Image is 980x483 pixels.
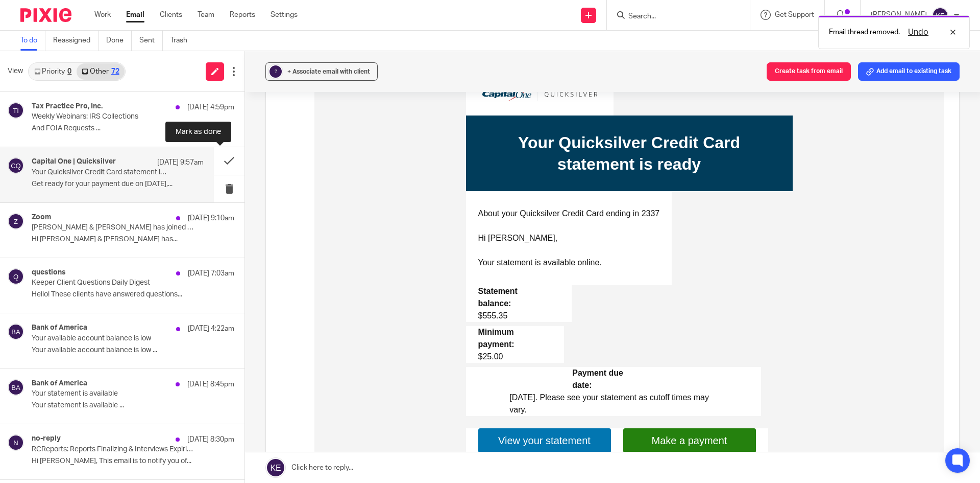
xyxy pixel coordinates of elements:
p: And FOIA Requests ... [32,124,234,133]
p: $555.35 [164,270,193,283]
p: [DATE] 9:57am [157,157,204,168]
strong: View your statement [176,389,284,413]
strong: Minimum payment: [164,288,200,309]
img: svg%3E [8,102,24,119]
a: Make a payment [309,389,442,413]
img: svg%3E [8,268,24,285]
p: Hi [PERSON_NAME] & [PERSON_NAME] has... [32,235,234,244]
img: Capital One | Quicksilver [164,38,287,68]
p: Your statement is available [32,389,194,398]
span: Sign in [175,17,193,26]
a: Team [198,10,214,20]
h4: Zoom [32,213,51,222]
p: Your statement is available ... [32,401,234,410]
a: Priority0 [29,63,77,80]
img: svg%3E [8,379,24,396]
h4: Bank of America [32,324,87,332]
p: [DATE] 7:03am [188,268,234,279]
p: Your available account balance is low ... [32,346,234,355]
a: Sign in [175,16,193,26]
img: svg%3E [932,7,948,24]
strong: Make a payment [329,389,421,413]
div: 0 [67,68,71,75]
img: Sign in to your account [164,16,173,26]
button: Add email to existing task [858,62,960,81]
p: [DATE] 8:30pm [187,434,234,445]
h4: no-reply [32,434,61,443]
p: Your Quicksilver Credit Card statement is ready [32,168,169,177]
button: Create task from email [767,62,851,81]
h2: Your Quicksilver Credit Card statement is ready [164,93,466,135]
strong: Payment due date: [258,329,309,350]
p: Get ready for your payment due on [DATE],... [32,180,204,189]
p: $25.00 [164,311,189,324]
a: Trash [170,31,195,51]
button: ? + Associate email with client [265,62,378,81]
p: Email thread removed. [829,27,900,37]
p: [DATE] 9:10am [188,213,234,223]
p: About your Quicksilver Credit Card ending in 2337 Hi [PERSON_NAME], Your statement is available o... [164,168,346,229]
p: Your available account balance is low [32,334,194,343]
span: View [8,66,23,77]
img: Pixie [20,8,71,22]
img: svg%3E [8,157,24,174]
strong: Did you know? [164,445,222,454]
a: Work [94,10,111,20]
h4: Capital One | Quicksilver [32,157,116,166]
strong: Statement balance: [164,247,203,268]
a: View your statement [164,389,297,413]
p: [PERSON_NAME] & [PERSON_NAME] has joined your meeting - Shepherd Service Group [32,223,194,232]
a: Clients [160,10,182,20]
a: Email [126,10,144,20]
p: [DATE] 4:22am [188,324,234,334]
p: Weekly Webinars: IRS Collections [32,112,194,121]
div: ? [269,65,282,78]
p: [DATE] 4:59pm [187,102,234,112]
a: Sent [139,31,163,51]
p: Keeper Client Questions Daily Digest [32,279,194,287]
img: svg%3E [8,213,24,229]
a: Done [106,31,132,51]
div: 72 [111,68,119,75]
a: Other72 [77,63,124,80]
a: Reports [230,10,255,20]
a: Reassigned [53,31,99,51]
button: Undo [905,26,932,38]
h4: questions [32,268,66,277]
h4: Bank of America [32,379,87,388]
img: svg%3E [8,434,24,451]
p: Hello! These clients have answered questions... [32,290,234,299]
h4: Tax Practice Pro, Inc. [32,102,103,111]
span: + Associate email with client [287,68,370,75]
p: [DATE]. Please see your statement as cutoff times may vary. [195,352,403,377]
a: Settings [271,10,298,20]
a: To do [20,31,45,51]
p: RCReports: Reports Finalizing & Interviews Expiring [32,445,194,454]
p: Hi [PERSON_NAME], This email is to notify you of... [32,457,234,466]
img: svg%3E [8,324,24,340]
p: [DATE] 8:45pm [187,379,234,389]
